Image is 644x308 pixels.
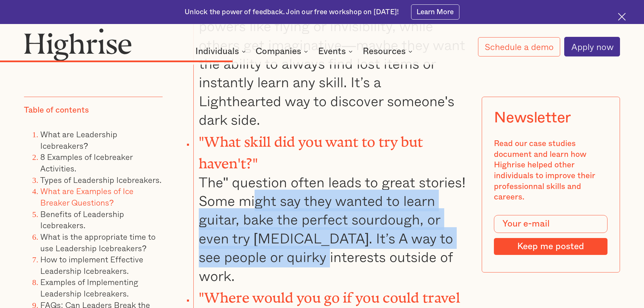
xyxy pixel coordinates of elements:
a: What are Leadership Icebreakers? [40,128,117,152]
strong: "What skill did you want to try but haven't?" [199,134,423,164]
a: What is the appropriate time to use Leadership Icebreakers? [40,230,156,254]
a: Examples of Implementing Leadership Icebreakers. [40,276,138,300]
a: Benefits of Leadership Icebreakers. [40,208,124,232]
div: Companies [256,47,301,55]
input: Your e-mail [494,215,607,233]
div: Events [318,47,355,55]
div: Table of contents [24,105,89,116]
a: Types of Leadership Icebreakers. [40,173,162,186]
div: Resources [363,47,414,55]
a: Learn More [411,4,459,20]
div: Resources [363,47,406,55]
a: How to implement Effective Leadership Icebreakers. [40,253,143,277]
div: Read our case studies document and learn how Highrise helped other individuals to improve their p... [494,139,607,203]
div: Events [318,47,346,55]
div: Individuals [195,47,248,55]
div: Unlock the power of feedback. Join our free workshop on [DATE]! [185,7,399,17]
a: 8 Examples of Icebreaker Activities. [40,150,133,174]
a: Schedule a demo [478,37,560,56]
img: Cross icon [618,13,626,21]
div: Companies [256,47,310,55]
img: Highrise logo [24,28,132,61]
div: Individuals [195,47,239,55]
div: Newsletter [494,109,571,126]
a: What are Examples of Ice Breaker Questions? [40,185,134,209]
form: Modal Form [494,215,607,255]
a: Apply now [564,37,620,56]
li: The" question often leads to great stories! Some might say they wanted to learn guitar, bake the ... [193,129,467,285]
input: Keep me posted [494,238,607,255]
